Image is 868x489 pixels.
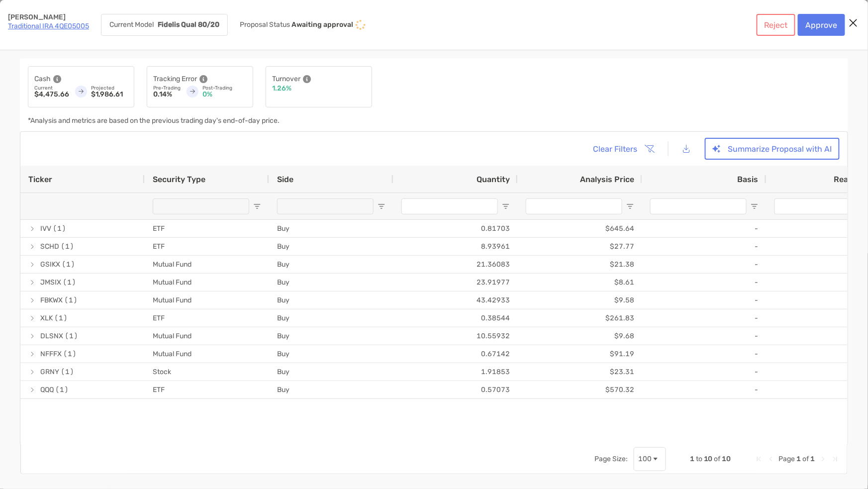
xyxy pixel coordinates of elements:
div: - [642,327,767,345]
div: 0.38544 [393,309,518,327]
div: - [642,274,767,291]
button: Clear Filters [585,138,661,160]
span: Page [779,455,795,463]
span: (1) [53,220,66,237]
div: $91.19 [518,345,642,363]
div: 10.55932 [393,327,518,345]
div: 0.81703 [393,220,518,237]
span: Analysis Price [580,175,634,184]
div: - [642,220,767,237]
div: Buy [269,345,393,363]
div: - [642,292,767,309]
div: Buy [269,238,393,255]
button: Reject [757,14,795,36]
div: $261.83 [518,309,642,327]
span: NFFFX [40,346,62,362]
button: Close modal [846,16,861,31]
div: $23.31 [518,363,642,381]
div: $8.61 [518,274,642,291]
div: Stock [145,363,269,381]
span: (1) [63,346,77,362]
div: First Page [755,455,763,463]
p: Pre-Trading [153,85,181,91]
button: Approve [798,14,845,36]
div: 0.67142 [393,345,518,363]
span: Ticker [28,175,52,184]
div: Mutual Fund [145,256,269,273]
div: Mutual Fund [145,345,269,363]
div: ETF [145,381,269,398]
p: Current [34,85,69,91]
span: (1) [55,382,69,398]
span: IVV [40,220,51,237]
div: Mutual Fund [145,292,269,309]
div: Last Page [831,455,839,463]
div: - [642,381,767,398]
span: QQQ [40,382,54,398]
span: SCHD [40,238,59,255]
div: 8.93961 [393,238,518,255]
div: - [642,363,767,381]
div: Page Size: [594,455,628,463]
input: Analysis Price Filter Input [526,198,622,214]
div: 0.57073 [393,381,518,398]
span: Side [277,175,293,184]
p: Projected [91,85,128,91]
span: GSIKX [40,256,60,273]
div: Page Size [634,447,666,471]
div: Buy [269,363,393,381]
div: Mutual Fund [145,327,269,345]
div: Previous Page [767,455,775,463]
button: Open Filter Menu [751,202,759,210]
div: Buy [269,309,393,327]
button: Summarize Proposal with AI [705,138,840,160]
button: Open Filter Menu [253,202,261,210]
p: 0.14% [153,91,181,98]
span: 1 [690,455,694,463]
span: 10 [722,455,731,463]
div: Buy [269,220,393,237]
button: Open Filter Menu [378,202,386,210]
div: Buy [269,381,393,398]
div: $645.64 [518,220,642,237]
span: XLK [40,310,53,326]
span: (1) [63,274,76,291]
span: of [803,455,809,463]
p: Awaiting approval [291,21,353,29]
p: 1.26% [272,85,291,92]
span: (1) [64,292,78,308]
button: Open Filter Menu [502,202,510,210]
span: 1 [811,455,815,463]
div: - [642,309,767,327]
div: $21.38 [518,256,642,273]
span: DLSNX [40,328,63,344]
div: Buy [269,327,393,345]
span: 1 [797,455,801,463]
div: $9.68 [518,327,642,345]
div: - [642,256,767,273]
div: Mutual Fund [145,274,269,291]
p: $4,475.66 [34,91,69,98]
div: Buy [269,292,393,309]
span: Basis [738,175,759,184]
div: $9.58 [518,292,642,309]
span: Quantity [477,175,510,184]
span: FBKWX [40,292,63,308]
p: $1,986.61 [91,91,128,98]
div: ETF [145,238,269,255]
p: Post-Trading [202,85,247,91]
span: (1) [61,238,74,255]
p: [PERSON_NAME] [8,14,89,21]
span: to [696,455,702,463]
div: 1.91853 [393,363,518,381]
button: Open Filter Menu [626,202,634,210]
div: - [642,345,767,363]
p: Tracking Error [153,73,197,85]
span: JMSIX [40,274,61,291]
div: - [642,238,767,255]
p: Cash [34,73,51,85]
div: ETF [145,220,269,237]
input: Basis Filter Input [650,198,747,214]
span: (1) [62,256,75,273]
span: (1) [65,328,78,344]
